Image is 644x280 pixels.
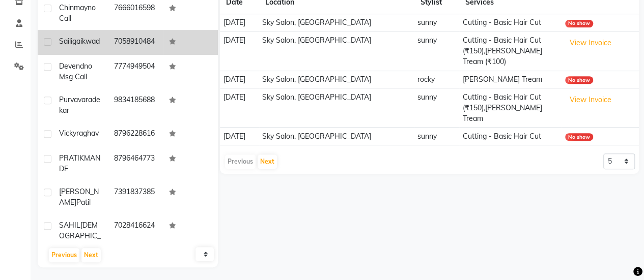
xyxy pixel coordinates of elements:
[59,95,100,115] span: varadekar
[414,14,459,32] td: sunny
[59,153,84,163] span: PRATIK
[220,32,259,71] td: [DATE]
[59,129,76,138] span: vicky
[565,92,616,108] button: View Invoice
[220,128,259,145] td: [DATE]
[59,61,84,71] span: devend
[459,14,562,32] td: Cutting - Basic Hair Cut
[108,122,163,147] td: 8796228616
[414,32,459,71] td: sunny
[259,88,414,128] td: Sky Salon, [GEOGRAPHIC_DATA]
[59,95,78,104] span: purva
[108,214,163,258] td: 7028416624
[259,128,414,145] td: Sky Salon, [GEOGRAPHIC_DATA]
[414,128,459,145] td: sunny
[59,3,88,12] span: chinmay
[259,14,414,32] td: Sky Salon, [GEOGRAPHIC_DATA]
[220,71,259,88] td: [DATE]
[220,14,259,32] td: [DATE]
[76,198,91,207] span: patil
[59,221,101,251] span: [DEMOGRAPHIC_DATA]
[49,248,79,262] button: Previous
[258,154,277,169] button: Next
[108,30,163,55] td: 7058910484
[72,37,100,46] span: gaikwad
[108,88,163,122] td: 9834185688
[565,133,593,141] div: No show
[108,147,163,180] td: 8796464773
[565,20,593,27] div: No show
[459,88,562,128] td: Cutting - Basic Hair Cut (₹150),[PERSON_NAME] Tream
[76,129,99,138] span: raghav
[414,88,459,128] td: sunny
[108,180,163,214] td: 7391837385
[459,32,562,71] td: Cutting - Basic Hair Cut (₹150),[PERSON_NAME] Tream (₹100)
[59,37,72,46] span: saili
[459,128,562,145] td: Cutting - Basic Hair Cut
[220,88,259,128] td: [DATE]
[59,221,80,230] span: SAHIL
[259,71,414,88] td: Sky Salon, [GEOGRAPHIC_DATA]
[414,71,459,88] td: rocky
[59,187,99,207] span: [PERSON_NAME]
[459,71,562,88] td: [PERSON_NAME] Tream
[565,35,616,51] button: View Invoice
[565,76,593,84] div: No show
[259,32,414,71] td: Sky Salon, [GEOGRAPHIC_DATA]
[81,248,101,262] button: Next
[108,55,163,88] td: 7774949504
